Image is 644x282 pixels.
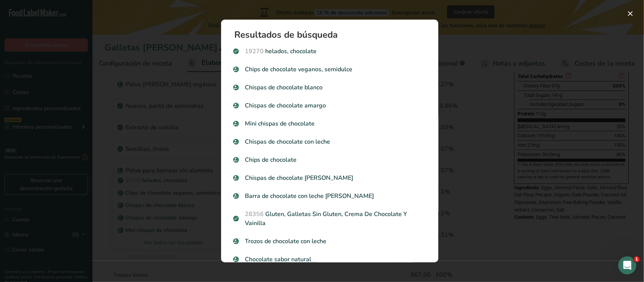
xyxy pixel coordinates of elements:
[233,210,426,228] p: Gluten, Galletas Sin Gluten, Crema De Chocolate Y Vainilla
[233,119,426,128] p: Mini chispas de chocolate
[233,137,426,146] p: Chispas de chocolate con leche
[233,83,426,92] p: Chispas de chocolate blanco
[245,210,264,218] span: 28356
[233,65,426,74] p: Chips de chocolate veganos, semidulce
[233,101,426,110] p: Chispas de chocolate amargo
[233,173,426,182] p: Chispas de chocolate [PERSON_NAME]
[233,255,426,264] p: Chocolate sabor natural
[235,30,431,39] h1: Resultados de búsqueda
[618,256,636,274] iframe: Intercom live chat
[233,155,426,164] p: Chips de chocolate
[233,192,426,201] p: Barra de chocolate con leche [PERSON_NAME]
[233,47,426,56] p: helados, chocolate
[245,47,264,55] span: 19270
[233,237,426,246] p: Trozos de chocolate con leche
[634,256,640,262] span: 1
